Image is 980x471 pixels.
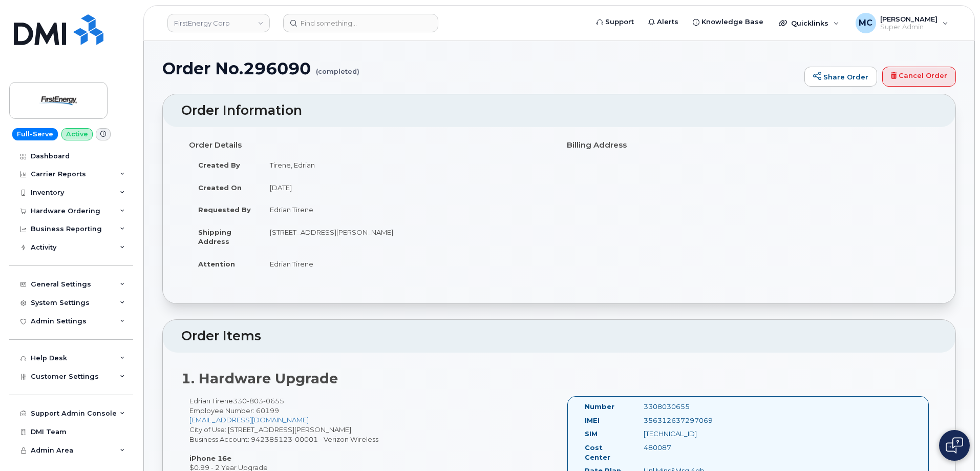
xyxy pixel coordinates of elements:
[636,429,718,439] div: [TECHNICAL_ID]
[189,406,279,415] span: Employee Number: 60199
[261,176,551,199] td: [DATE]
[882,67,956,87] a: Cancel Order
[198,260,235,268] strong: Attention
[198,183,242,192] strong: Created On
[189,454,231,462] strong: iPhone 16e
[261,221,551,253] td: [STREET_ADDRESS][PERSON_NAME]
[181,329,937,343] h2: Order Items
[162,59,799,77] h1: Order No.296090
[189,141,551,150] h4: Order Details
[585,416,600,425] label: IMEI
[263,397,284,405] span: 0655
[585,429,598,439] label: SIM
[198,228,231,246] strong: Shipping Address
[636,402,718,412] div: 3308030655
[198,206,251,214] strong: Requested By
[247,397,263,405] span: 803
[233,397,284,405] span: 330
[189,416,309,424] a: [EMAIL_ADDRESS][DOMAIN_NAME]
[261,253,551,275] td: Edrian Tirene
[181,104,937,118] h2: Order Information
[567,141,929,150] h4: Billing Address
[636,416,718,425] div: 356312637297069
[316,59,359,75] small: (completed)
[181,370,338,387] strong: 1. Hardware Upgrade
[585,443,628,462] label: Cost Center
[261,154,551,176] td: Tirene, Edrian
[946,437,963,454] img: Open chat
[198,161,240,169] strong: Created By
[261,198,551,221] td: Edrian Tirene
[804,67,877,87] a: Share Order
[636,443,718,453] div: 480087
[585,402,614,412] label: Number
